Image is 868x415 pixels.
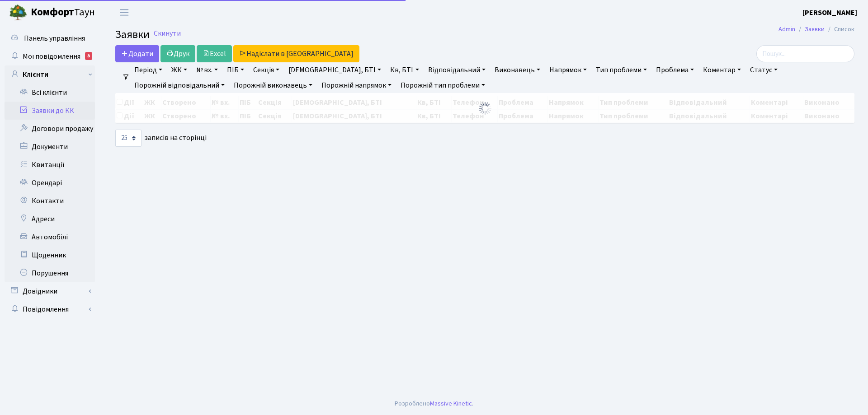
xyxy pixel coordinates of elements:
a: Щоденник [5,246,95,264]
a: Мої повідомлення5 [5,47,95,65]
a: Адреси [5,210,95,228]
nav: breadcrumb [765,20,868,39]
a: Коментар [699,62,745,78]
a: [DEMOGRAPHIC_DATA], БТІ [285,62,385,78]
b: [PERSON_NAME] [802,8,857,18]
a: № вх. [193,62,222,78]
span: Заявки [115,27,150,42]
a: Контакти [5,192,95,210]
a: Виконавець [491,62,544,78]
a: Скинути [154,29,181,38]
div: 5 [85,52,92,60]
a: Клієнти [5,65,95,84]
a: Проблема [652,62,698,78]
span: Мої повідомлення [23,51,80,61]
label: записів на сторінці [115,130,207,147]
input: Пошук... [756,45,854,62]
a: Порожній відповідальний [131,78,228,93]
a: Кв, БТІ [387,62,422,78]
a: Договори продажу [5,120,95,138]
a: Період [131,62,166,78]
a: Автомобілі [5,228,95,246]
a: Панель управління [5,29,95,47]
img: Обробка... [478,101,492,116]
a: Надіслати в [GEOGRAPHIC_DATA] [233,45,359,62]
a: Тип проблеми [592,62,651,78]
a: [PERSON_NAME] [802,7,857,18]
a: Порожній виконавець [230,78,316,93]
a: Порожній напрямок [318,78,395,93]
a: Заявки [805,24,825,34]
a: Заявки до КК [5,102,95,120]
a: Напрямок [546,62,590,78]
a: Massive Kinetic [430,399,472,408]
a: Повідомлення [5,300,95,318]
span: Панель управління [24,33,85,43]
span: Додати [121,49,153,59]
a: ПІБ [223,62,248,78]
a: Статус [746,62,781,78]
a: Admin [778,24,795,34]
a: Порожній тип проблеми [397,78,489,93]
a: Всі клієнти [5,84,95,102]
a: Орендарі [5,174,95,192]
a: Довідники [5,282,95,300]
a: Excel [197,45,232,62]
a: Відповідальний [425,62,489,78]
a: Додати [115,45,159,62]
a: Секція [250,62,283,78]
a: Порушення [5,264,95,282]
button: Переключити навігацію [113,5,136,20]
a: Квитанції [5,156,95,174]
select: записів на сторінці [115,130,142,147]
a: Друк [160,45,195,62]
li: Список [825,24,854,34]
b: Комфорт [31,5,74,19]
img: logo.png [9,4,27,22]
a: Документи [5,138,95,156]
div: Розроблено . [395,399,473,409]
a: ЖК [168,62,191,78]
span: Таун [31,5,95,20]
